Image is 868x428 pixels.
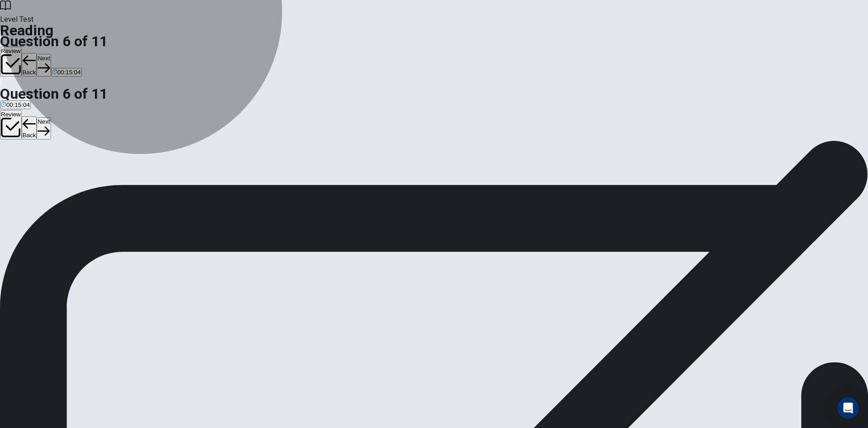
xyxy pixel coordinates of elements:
button: Next [37,117,51,139]
button: Back [22,116,37,140]
button: 00:15:04 [51,68,82,77]
span: 00:15:04 [6,101,30,108]
button: Back [22,53,37,77]
div: Open Intercom Messenger [837,397,859,419]
button: Next [37,54,51,76]
span: 00:15:04 [57,69,81,76]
